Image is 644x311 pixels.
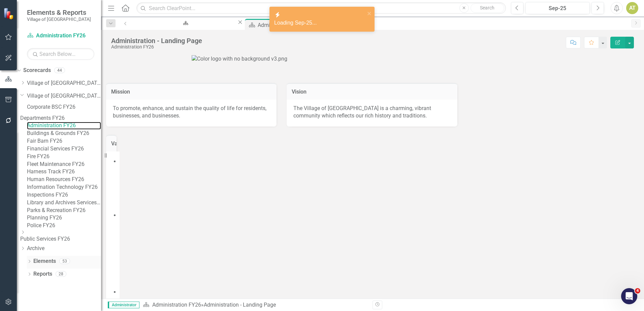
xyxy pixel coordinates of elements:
[27,32,94,40] a: Administration FY26
[274,19,365,27] div: Loading Sep-25...
[27,168,101,176] a: Harness Track FY26
[27,199,101,207] a: Library and Archives Services FY26
[33,257,56,265] a: Elements
[292,89,452,95] h3: Vision
[27,183,101,191] a: Information Technology FY26
[27,137,101,145] a: Fair Barn FY26
[59,258,70,264] div: 53
[27,176,101,183] a: Human Resources FY26
[3,7,15,19] img: ClearPoint Strategy
[293,105,450,120] p: The Village of [GEOGRAPHIC_DATA] is a charming, vibrant community which reflects our rich history...
[111,89,271,95] h3: Mission
[480,5,494,10] span: Search
[27,48,94,60] input: Search Below...
[621,288,637,304] iframe: Intercom live chat
[258,21,311,29] div: Administration - Landing Page
[27,153,101,161] a: Fire FY26
[33,270,52,278] a: Reports
[528,4,587,12] div: Sep-25
[111,141,128,147] h3: Values
[27,92,101,100] a: Village of [GEOGRAPHIC_DATA] FY26
[525,2,590,14] button: Sep-25
[20,114,101,122] a: Departments FY26
[27,222,101,230] a: Police FY26
[143,301,367,309] div: »
[113,105,270,120] p: To promote, enhance, and sustain the quality of life for residents, businesses, and businesses.
[27,130,101,137] a: Buildings & Grounds FY26
[635,288,640,293] span: 4
[27,16,91,22] small: Village of [GEOGRAPHIC_DATA]
[192,55,287,63] img: Color logo with no background v3.png
[27,161,101,168] a: Fleet Maintenance FY26
[54,68,65,73] div: 44
[27,145,101,153] a: Financial Services FY26
[27,207,101,214] a: Parks & Recreation FY26
[367,9,372,17] button: close
[20,235,101,243] a: Public Services FY26
[27,122,101,130] a: Administration FY26
[27,103,101,111] a: Corporate BSC FY26
[138,25,231,34] div: Village of [GEOGRAPHIC_DATA] - Welcome Page
[136,2,506,14] input: Search ClearPoint...
[471,3,504,13] button: Search
[626,2,638,14] button: AT
[152,302,201,308] a: Administration FY26
[27,214,101,222] a: Planning FY26
[204,302,276,308] div: Administration - Landing Page
[111,44,202,49] div: Administration FY26
[27,245,101,252] a: Archive
[108,302,139,308] span: Administrator
[56,271,66,277] div: 28
[27,191,101,199] a: Inspections FY26
[27,79,101,87] a: Village of [GEOGRAPHIC_DATA]
[27,8,91,16] span: Elements & Reports
[23,67,51,74] a: Scorecards
[111,37,202,44] div: Administration - Landing Page
[132,19,237,27] a: Village of [GEOGRAPHIC_DATA] - Welcome Page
